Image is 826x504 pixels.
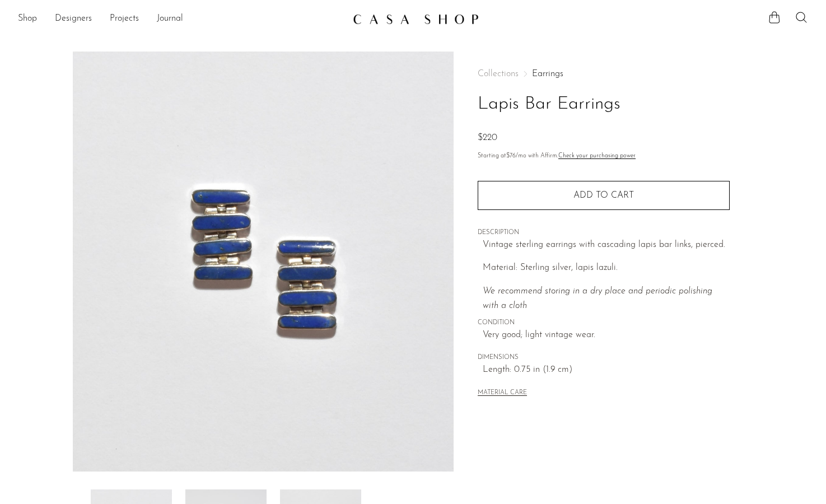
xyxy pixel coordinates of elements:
span: DIMENSIONS [478,353,730,363]
span: $220 [478,133,497,142]
span: Very good; light vintage wear. [483,328,730,343]
span: DESCRIPTION [478,228,730,238]
span: Add to cart [573,190,634,201]
nav: Desktop navigation [18,10,344,29]
img: Lapis Bar Earrings [73,52,454,472]
a: Shop [18,12,37,26]
p: Starting at /mo with Affirm. [478,151,730,161]
span: Collections [478,69,519,78]
span: $76 [506,153,516,159]
button: MATERIAL CARE [478,389,527,398]
span: Length: 0.75 in (1.9 cm) [483,363,730,377]
p: Material: Sterling silver, lapis lazuli. [483,261,730,276]
h1: Lapis Bar Earrings [478,90,730,119]
i: We recommend storing in a dry place and periodic polishing with a cloth [483,287,712,310]
nav: Breadcrumbs [478,69,730,78]
a: Check your purchasing power - Learn more about Affirm Financing (opens in modal) [558,153,636,159]
button: Add to cart [478,181,730,210]
span: CONDITION [478,318,730,328]
ul: NEW HEADER MENU [18,10,344,29]
a: Earrings [532,69,563,78]
a: Projects [110,12,139,26]
a: Designers [55,12,92,26]
a: Journal [157,12,183,26]
p: Vintage sterling earrings with cascading lapis bar links, pierced. [483,238,730,253]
